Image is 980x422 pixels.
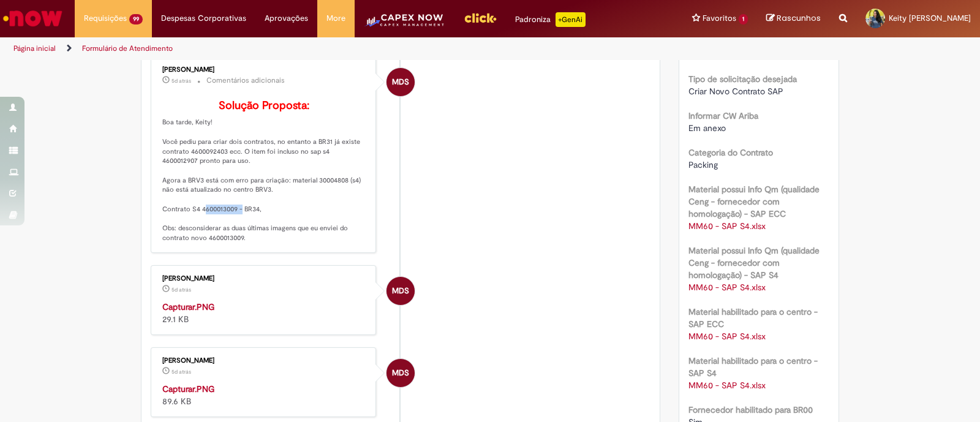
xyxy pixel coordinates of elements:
span: Criar Novo Contrato SAP [688,86,783,97]
a: Capturar.PNG [162,383,214,394]
span: More [326,12,345,24]
div: Maria Dos Santos Camargo Rodrigues [386,277,415,305]
b: Fornecedor habilitado para BR00 [688,404,813,415]
span: 5d atrás [171,77,191,85]
span: Rascunhos [777,12,821,24]
span: 99 [129,14,143,24]
div: Maria Dos Santos Camargo Rodrigues [386,68,415,96]
span: 1 [739,14,748,24]
span: MDS [392,276,409,306]
span: Aprovações [265,12,308,24]
a: Download de MM60 - SAP S4.xlsx [688,331,766,342]
a: Download de MM60 - SAP S4.xlsx [688,282,766,293]
a: Rascunhos [766,13,821,24]
span: 5d atrás [171,286,191,293]
b: Material habilitado para o centro - SAP ECC [688,306,818,330]
div: 89.6 KB [162,383,366,407]
img: click_logo_yellow_360x200.png [464,9,497,27]
ul: Trilhas de página [9,37,644,60]
time: 26/09/2025 16:27:40 [171,286,191,293]
span: Requisições [84,12,127,24]
span: MDS [392,358,409,388]
span: Despesas Corporativas [161,12,246,24]
b: Solução Proposta: [219,99,309,113]
b: Material habilitado para o centro - SAP S4 [688,355,818,379]
a: Capturar.PNG [162,301,214,312]
span: Em anexo [688,122,726,134]
img: CapexLogo5.png [364,12,445,37]
p: +GenAi [556,12,586,27]
b: Categoria do Contrato [688,147,773,158]
b: Material possui Info Qm (qualidade Ceng - fornecedor com homologação) - SAP ECC [688,184,820,219]
small: Comentários adicionais [206,75,285,86]
div: Padroniza [515,12,586,27]
b: Material possui Info Qm (qualidade Ceng - fornecedor com homologação) - SAP S4 [688,245,820,281]
div: [PERSON_NAME] [162,66,366,73]
a: Download de MM60 - SAP S4.xlsx [688,380,766,391]
span: Packing [688,159,718,170]
b: Informar CW Ariba [688,110,758,121]
a: Página inicial [13,43,56,53]
div: [PERSON_NAME] [162,357,366,364]
a: Formulário de Atendimento [82,43,173,53]
div: [PERSON_NAME] [162,275,366,282]
div: Maria Dos Santos Camargo Rodrigues [386,359,415,387]
p: Boa tarde, Keity! Você pediu para criar dois contratos, no entanto a BR31 já existe contrato 4600... [162,100,366,243]
span: Favoritos [703,12,736,24]
span: MDS [392,67,409,97]
b: Tipo de solicitação desejada [688,73,797,85]
time: 26/09/2025 16:27:09 [171,368,191,375]
div: 29.1 KB [162,301,366,325]
img: ServiceNow [1,6,64,31]
span: 5d atrás [171,368,191,375]
a: Download de MM60 - SAP S4.xlsx [688,220,766,232]
span: Keity [PERSON_NAME] [889,13,971,23]
time: 26/09/2025 16:33:20 [171,77,191,85]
